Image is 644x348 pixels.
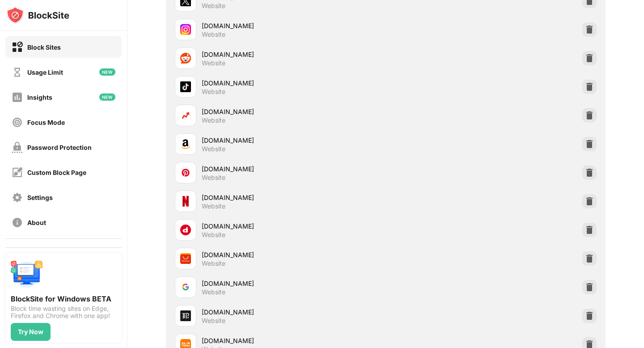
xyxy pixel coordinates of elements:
[202,288,225,296] div: Website
[202,231,225,239] div: Website
[12,217,23,228] img: about-off.svg
[202,78,386,88] div: [DOMAIN_NAME]
[12,67,23,78] img: time-usage-off.svg
[202,88,225,96] div: Website
[99,68,115,76] img: new-icon.svg
[202,21,386,30] div: [DOMAIN_NAME]
[12,92,23,103] img: insights-off.svg
[202,116,225,124] div: Website
[27,219,46,226] div: About
[180,53,191,64] img: favicons
[202,279,386,288] div: [DOMAIN_NAME]
[27,194,53,201] div: Settings
[99,93,115,101] img: new-icon.svg
[6,6,69,24] img: logo-blocksite.svg
[202,307,386,317] div: [DOMAIN_NAME]
[180,139,191,149] img: favicons
[180,81,191,92] img: favicons
[12,42,23,53] img: block-on.svg
[180,196,191,207] img: favicons
[27,68,63,76] div: Usage Limit
[202,250,386,259] div: [DOMAIN_NAME]
[27,144,92,151] div: Password Protection
[11,294,116,303] div: BlockSite for Windows BETA
[12,117,23,128] img: focus-off.svg
[180,253,191,264] img: favicons
[202,193,386,202] div: [DOMAIN_NAME]
[202,317,225,325] div: Website
[180,24,191,35] img: favicons
[27,93,52,101] div: Insights
[180,310,191,321] img: favicons
[180,282,191,293] img: favicons
[180,225,191,235] img: favicons
[180,167,191,178] img: favicons
[11,305,116,319] div: Block time wasting sites on Edge, Firefox and Chrome with one app!
[180,110,191,121] img: favicons
[202,145,225,153] div: Website
[202,202,225,210] div: Website
[202,136,386,145] div: [DOMAIN_NAME]
[202,221,386,231] div: [DOMAIN_NAME]
[202,164,386,174] div: [DOMAIN_NAME]
[12,192,23,203] img: settings-off.svg
[12,142,23,153] img: password-protection-off.svg
[27,119,65,126] div: Focus Mode
[202,30,225,38] div: Website
[18,328,43,335] div: Try Now
[27,43,61,51] div: Block Sites
[202,336,386,345] div: [DOMAIN_NAME]
[11,259,43,291] img: push-desktop.svg
[202,50,386,59] div: [DOMAIN_NAME]
[202,174,225,182] div: Website
[202,2,225,10] div: Website
[202,259,225,267] div: Website
[27,169,86,176] div: Custom Block Page
[12,167,23,178] img: customize-block-page-off.svg
[202,107,386,116] div: [DOMAIN_NAME]
[202,59,225,67] div: Website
